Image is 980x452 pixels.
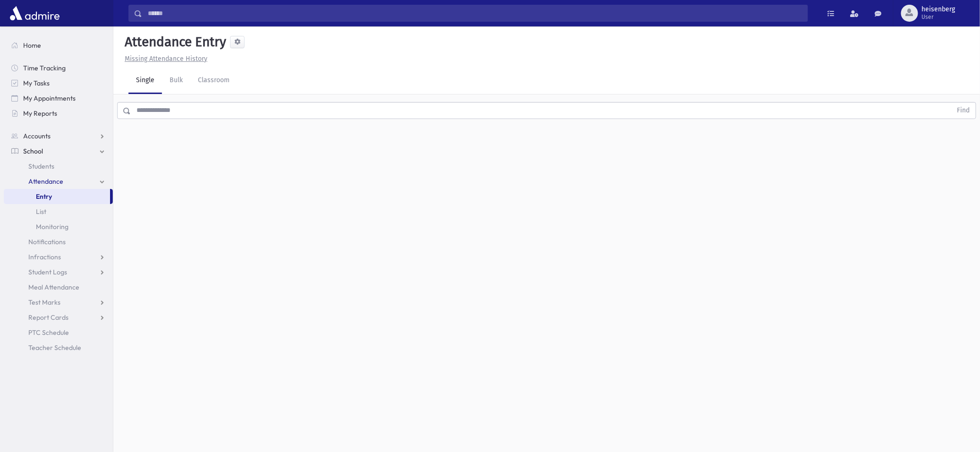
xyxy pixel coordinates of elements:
span: My Reports [23,109,57,118]
span: Home [23,41,41,50]
a: Single [128,68,162,94]
span: List [36,207,46,216]
span: Notifications [28,238,66,246]
span: Attendance [28,177,63,186]
a: Missing Attendance History [121,55,207,63]
a: My Tasks [4,76,113,91]
a: Test Marks [4,295,113,310]
a: School [4,144,113,159]
a: Home [4,38,113,53]
h5: Attendance Entry [121,34,226,50]
input: Search [142,5,808,22]
a: My Appointments [4,91,113,106]
span: School [23,147,43,155]
a: Meal Attendance [4,280,113,295]
a: My Reports [4,106,113,121]
img: AdmirePro [8,4,62,23]
span: PTC Schedule [28,328,69,337]
button: Find [952,102,976,119]
a: Teacher Schedule [4,340,113,355]
u: Missing Attendance History [125,55,207,63]
a: Classroom [190,68,237,94]
a: List [4,204,113,219]
span: Report Cards [28,313,68,322]
span: Students [28,162,54,171]
a: Notifications [4,234,113,249]
a: Student Logs [4,264,113,280]
span: User [922,13,955,21]
a: Monitoring [4,219,113,234]
a: Attendance [4,174,113,189]
a: Infractions [4,249,113,264]
span: Accounts [23,132,51,140]
a: Students [4,159,113,174]
a: PTC Schedule [4,325,113,340]
a: Time Tracking [4,60,113,76]
span: Test Marks [28,298,60,307]
a: Report Cards [4,310,113,325]
span: Student Logs [28,268,67,276]
a: Accounts [4,128,113,144]
a: Bulk [162,68,190,94]
span: Time Tracking [23,64,66,72]
span: My Tasks [23,79,50,87]
span: Infractions [28,253,61,261]
span: Entry [36,192,52,201]
span: My Appointments [23,94,76,102]
span: Teacher Schedule [28,343,81,352]
span: Monitoring [36,222,68,231]
a: Entry [4,189,110,204]
span: Meal Attendance [28,283,79,291]
span: heisenberg [922,6,955,13]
